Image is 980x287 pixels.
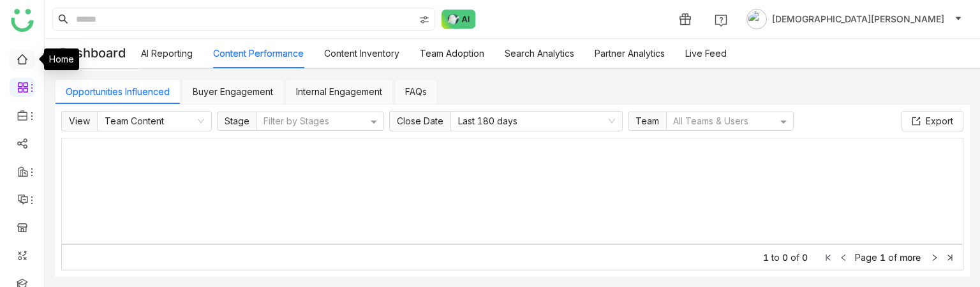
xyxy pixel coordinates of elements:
nz-select-item: Team Content [105,112,204,131]
button: [DEMOGRAPHIC_DATA][PERSON_NAME] [744,9,965,29]
a: Buyer Engagement [193,86,273,97]
img: avatar [746,9,767,29]
a: Team Adoption [420,48,484,59]
span: more [900,252,921,263]
span: Team [635,115,659,126]
a: Live Feed [685,48,727,59]
a: Internal Engagement [296,86,382,97]
img: search-type.svg [419,15,429,25]
span: 0 [782,252,788,263]
span: Page [855,252,877,263]
img: logo [11,9,34,32]
a: Partner Analytics [595,48,665,59]
button: Export [902,111,963,131]
span: View [61,111,97,131]
span: 0 [802,252,808,263]
span: 1 [880,252,886,263]
nz-select-item: Last 180 days [458,112,615,131]
span: [DEMOGRAPHIC_DATA][PERSON_NAME] [772,12,944,26]
a: Content Performance [213,48,304,59]
img: help.svg [715,14,727,27]
a: FAQs [405,86,427,97]
span: of [791,252,799,263]
span: Export [926,114,953,128]
img: ask-buddy-normal.svg [442,10,476,29]
div: Dashboard [45,39,141,68]
span: Stage [217,112,256,131]
span: 1 [763,252,769,263]
span: Close Date [389,111,450,131]
a: Content Inventory [324,48,399,59]
a: Opportunities Influenced [66,86,170,97]
div: Home [44,48,79,70]
span: of [888,252,897,263]
span: to [771,252,780,263]
a: Search Analytics [505,48,574,59]
a: AI Reporting [141,48,193,59]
